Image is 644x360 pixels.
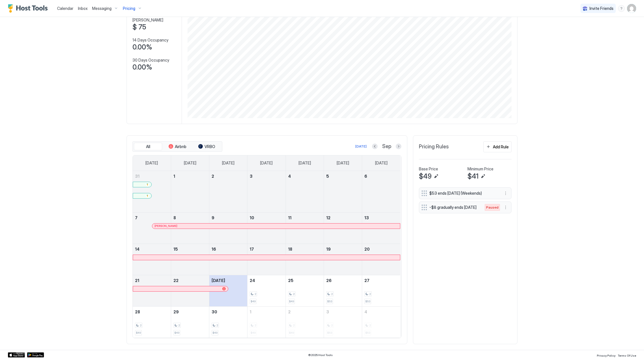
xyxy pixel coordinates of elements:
span: [DATE] [260,161,273,166]
a: Host Tools Logo [8,4,50,13]
a: September 18, 2025 [286,244,324,254]
a: September 6, 2025 [362,171,400,181]
span: 26 [326,278,332,283]
span: 31 [135,174,140,179]
a: Saturday [369,155,393,171]
a: September 9, 2025 [209,212,247,223]
div: Add Rule [493,144,509,150]
td: September 24, 2025 [247,275,286,306]
button: VRBO [193,143,221,151]
td: September 17, 2025 [247,244,286,275]
span: [DATE] [375,161,388,166]
span: [DATE] [299,161,311,166]
span: [DATE] [337,161,349,166]
span: Privacy Policy [597,354,615,357]
td: September 1, 2025 [171,171,209,212]
span: Terms Of Use [618,354,636,357]
a: Calendar [57,5,73,11]
span: [PERSON_NAME] [132,18,163,23]
a: Inbox [78,5,88,11]
span: [DATE] [222,161,234,166]
span: $ 75 [132,23,146,31]
a: Terms Of Use [618,352,636,358]
a: Wednesday [254,155,278,171]
td: September 21, 2025 [133,275,171,306]
a: Tuesday [216,155,240,171]
span: 3 [250,174,253,179]
a: Privacy Policy [597,352,615,358]
a: Friday [331,155,355,171]
span: $53 [365,300,370,303]
td: October 1, 2025 [247,306,286,338]
td: September 20, 2025 [362,244,400,275]
span: 2 [254,292,256,296]
span: $53 ends [DATE] (Weekends) [429,191,497,196]
span: [PERSON_NAME] [155,224,177,228]
a: App Store [8,352,25,357]
span: © 2025 Host Tools [308,353,333,357]
div: User profile [627,4,636,13]
span: 0.00% [132,43,152,51]
span: $41 [467,172,478,181]
span: Airbnb [175,144,186,149]
span: Pricing Rules [419,144,449,150]
span: $53 [327,300,332,303]
a: September 25, 2025 [286,275,324,286]
div: Google Play Store [27,352,44,357]
a: September 10, 2025 [247,212,285,223]
td: August 31, 2025 [133,171,171,212]
span: 30 [212,309,217,314]
a: September 17, 2025 [247,244,285,254]
span: [DATE] [184,161,196,166]
span: 2 [293,292,295,296]
a: September 8, 2025 [171,212,209,223]
span: 28 [135,309,140,314]
a: August 31, 2025 [133,171,171,181]
span: $49 [174,331,179,335]
span: 8 [173,215,176,220]
td: September 7, 2025 [133,212,171,244]
span: 30 Days Occupancy [132,58,169,63]
a: September 7, 2025 [133,212,171,223]
span: 9 [212,215,214,220]
a: September 5, 2025 [324,171,362,181]
span: 22 [173,278,179,283]
button: More options [502,190,509,197]
span: $49 [251,300,256,303]
span: 27 [364,278,369,283]
div: menu [502,190,509,197]
a: September 22, 2025 [171,275,209,286]
td: September 30, 2025 [209,306,247,338]
div: menu [618,5,625,12]
span: 21 [135,278,139,283]
a: October 4, 2025 [362,307,400,317]
span: -$8 gradually ends [DATE] [429,205,479,210]
td: September 28, 2025 [133,306,171,338]
td: October 3, 2025 [324,306,362,338]
button: Add Rule [483,141,512,152]
td: September 10, 2025 [247,212,286,244]
span: 17 [250,247,254,251]
a: September 15, 2025 [171,244,209,254]
a: September 21, 2025 [133,275,171,286]
span: 2 [369,292,371,296]
button: All [134,143,162,151]
span: 16 [212,247,216,251]
a: September 16, 2025 [209,244,247,254]
a: September 3, 2025 [247,171,285,181]
span: 20 [364,247,370,251]
span: Messaging [92,6,112,11]
div: tab-group [132,141,222,152]
span: $49 [419,172,432,181]
span: $49 [136,331,141,335]
span: VRBO [204,144,215,149]
a: September 2, 2025 [209,171,247,181]
a: September 14, 2025 [133,244,171,254]
span: 14 [135,247,140,251]
td: September 8, 2025 [171,212,209,244]
a: September 23, 2025 [209,275,247,286]
td: September 3, 2025 [247,171,286,212]
span: $49 [289,300,294,303]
